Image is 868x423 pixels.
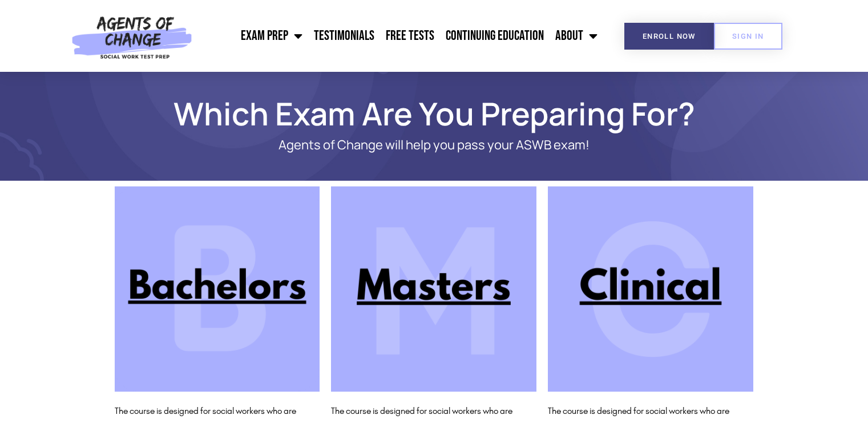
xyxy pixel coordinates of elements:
[714,23,782,50] a: SIGN IN
[235,22,308,50] a: Exam Prep
[624,23,714,50] a: Enroll Now
[440,22,550,50] a: Continuing Education
[643,32,696,40] span: Enroll Now
[732,32,764,40] span: SIGN IN
[550,22,603,50] a: About
[198,22,603,50] nav: Menu
[308,22,380,50] a: Testimonials
[109,100,760,127] h1: Which Exam Are You Preparing For?
[380,22,440,50] a: Free Tests
[155,138,714,152] p: Agents of Change will help you pass your ASWB exam!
